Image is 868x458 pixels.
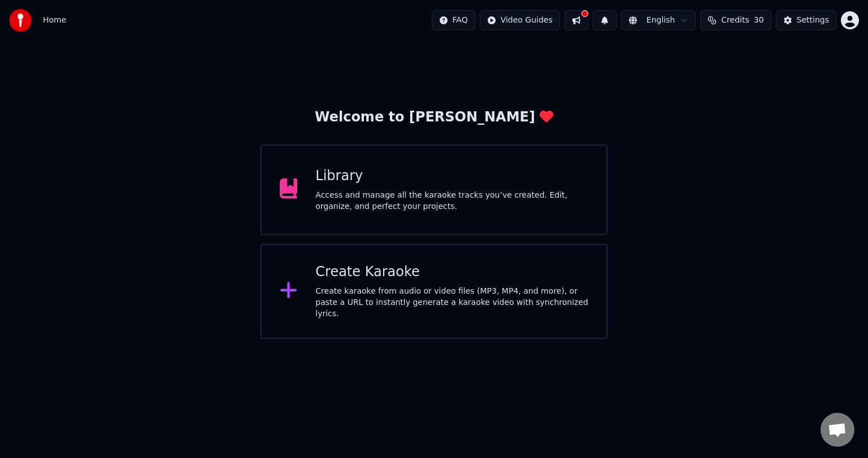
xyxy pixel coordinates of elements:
[754,15,764,26] span: 30
[315,167,588,185] div: Library
[797,15,829,26] div: Settings
[315,108,553,127] div: Welcome to [PERSON_NAME]
[821,413,854,447] a: Open chat
[315,263,588,281] div: Create Karaoke
[700,10,771,30] button: Credits30
[315,190,588,212] div: Access and manage all the karaoke tracks you’ve created. Edit, organize, and perfect your projects.
[721,15,749,26] span: Credits
[480,10,560,30] button: Video Guides
[9,9,32,32] img: youka
[43,15,66,26] nav: breadcrumb
[315,286,588,320] div: Create karaoke from audio or video files (MP3, MP4, and more), or paste a URL to instantly genera...
[43,15,66,26] span: Home
[432,10,475,30] button: FAQ
[776,10,836,30] button: Settings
